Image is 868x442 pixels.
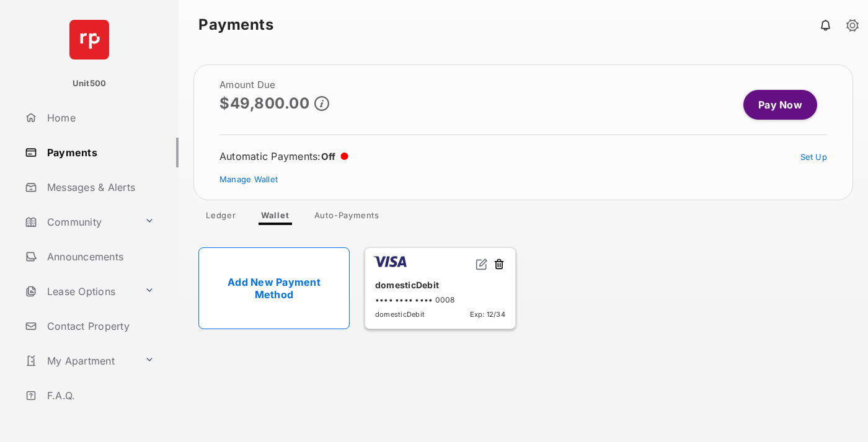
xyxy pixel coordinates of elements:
h2: Amount Due [219,80,329,90]
div: •••• •••• •••• 0008 [375,295,505,304]
div: domesticDebit [375,275,505,295]
img: svg+xml;base64,PHN2ZyB2aWV3Qm94PSIwIDAgMjQgMjQiIHdpZHRoPSIxNiIgaGVpZ2h0PSIxNiIgZmlsbD0ibm9uZSIgeG... [476,258,488,270]
a: Community [20,207,139,237]
a: Announcements [20,242,179,272]
p: Unit500 [73,77,107,90]
a: Payments [20,138,179,167]
a: Wallet [251,210,299,225]
p: $49,800.00 [219,95,309,112]
a: Lease Options [20,276,139,306]
span: domesticDebit [375,310,425,319]
a: Manage Wallet [219,174,278,184]
a: Messages & Alerts [20,172,179,202]
a: Home [20,103,179,133]
a: Contact Property [20,311,179,341]
span: Exp: 12/34 [470,310,505,319]
img: svg+xml;base64,PHN2ZyB4bWxucz0iaHR0cDovL3d3dy53My5vcmcvMjAwMC9zdmciIHdpZHRoPSI2NCIgaGVpZ2h0PSI2NC... [69,20,109,60]
strong: Payments [198,17,273,32]
a: Set Up [800,152,828,162]
a: F.A.Q. [20,381,179,410]
a: Auto-Payments [304,210,389,225]
a: Add New Payment Method [198,247,350,329]
a: My Apartment [20,346,139,376]
div: Automatic Payments : [219,150,348,162]
span: Off [321,151,336,162]
a: Ledger [196,210,246,225]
